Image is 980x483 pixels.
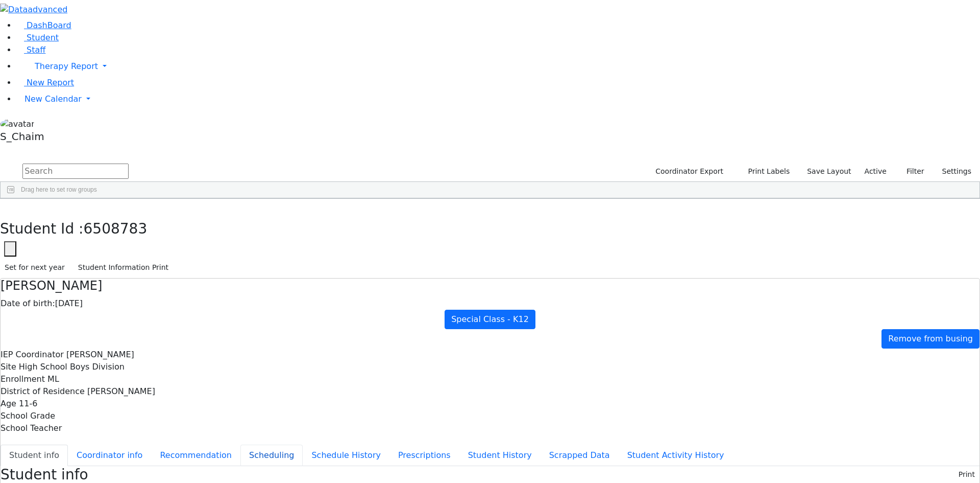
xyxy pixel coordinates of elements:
[888,334,973,343] span: Remove from busing
[21,186,97,193] span: Drag here to set row groups
[1,398,16,410] label: Age
[541,445,619,466] button: Scrapped Data
[27,33,59,42] span: Student
[24,94,82,104] span: New Calendar
[893,164,929,179] button: Filter
[389,445,459,466] button: Prescriptions
[16,20,71,30] a: DashBoard
[1,385,85,398] label: District of Residence
[1,349,64,361] label: IEP Coordinator
[84,220,148,237] span: 6508783
[16,45,45,55] a: Staff
[303,445,389,466] button: Schedule History
[619,445,733,466] button: Student Activity History
[68,445,151,466] button: Coordinator info
[1,445,68,466] button: Student info
[1,297,979,310] div: [DATE]
[1,279,979,293] h4: [PERSON_NAME]
[35,61,98,71] span: Therapy Report
[1,373,45,385] label: Enrollment
[929,164,976,179] button: Settings
[19,362,125,372] span: High School Boys Division
[1,297,55,310] label: Date of birth:
[860,164,891,179] label: Active
[27,78,74,87] span: New Report
[954,467,979,482] button: Print
[27,20,71,30] span: DashBoard
[1,361,16,373] label: Site
[16,33,59,42] a: Student
[73,260,173,275] button: Student Information Print
[1,422,62,434] label: School Teacher
[16,56,980,77] a: Therapy Report
[22,164,129,179] input: Search
[459,445,541,466] button: Student History
[66,350,134,359] span: [PERSON_NAME]
[27,45,45,55] span: Staff
[881,329,979,349] a: Remove from busing
[19,399,37,408] span: 11-6
[649,164,728,179] button: Coordinator Export
[47,374,59,384] span: ML
[151,445,240,466] button: Recommendation
[736,164,794,179] button: Print Labels
[802,164,855,179] button: Save Layout
[87,386,155,396] span: [PERSON_NAME]
[16,89,980,109] a: New Calendar
[16,78,74,87] a: New Report
[1,410,55,422] label: School Grade
[445,310,535,329] a: Special Class - K12
[240,445,303,466] button: Scheduling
